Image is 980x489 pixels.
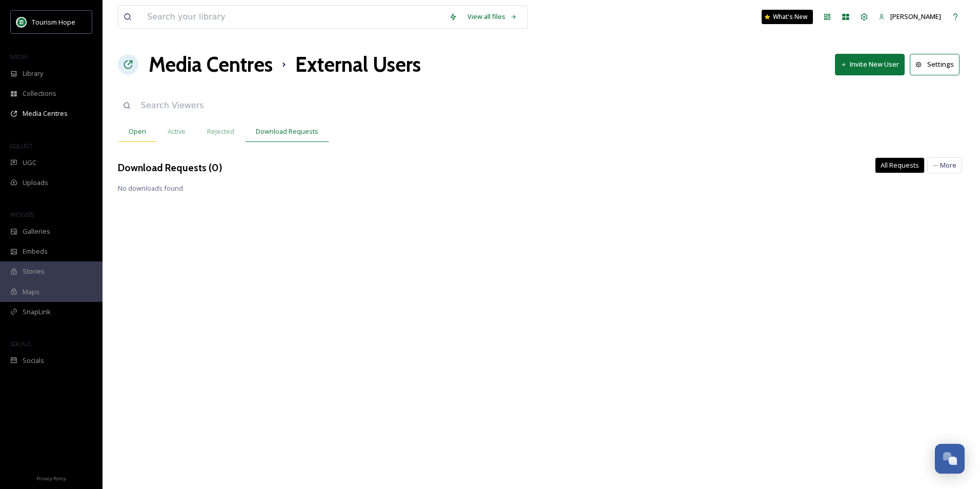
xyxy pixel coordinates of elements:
a: What's New [762,10,813,24]
input: Search Viewers [136,94,374,117]
span: SOCIALS [10,340,31,348]
span: Rejected [207,127,234,136]
span: MEDIA [10,53,28,60]
span: All Requests [881,160,919,170]
h3: Download Requests ( 0 ) [118,160,222,175]
span: Library [23,69,43,78]
span: Uploads [23,178,48,188]
span: SnapLink [23,307,51,317]
button: Open Chat [935,444,965,474]
span: No downloads found [118,184,965,193]
a: [PERSON_NAME] [873,7,946,27]
h1: External Users [295,49,421,80]
span: More [940,160,956,170]
span: Active [168,127,186,136]
span: Maps [23,287,39,297]
a: Privacy Policy [36,472,66,484]
input: Search your library [142,6,444,28]
img: logo.png [16,17,27,27]
a: Settings [910,54,965,75]
span: COLLECT [10,142,32,150]
span: Stories [23,267,45,276]
span: Open [129,127,146,136]
span: Collections [23,89,56,98]
span: Galleries [23,227,50,236]
span: Embeds [23,247,48,256]
span: [PERSON_NAME] [890,12,941,21]
a: View all files [462,7,522,27]
button: Settings [910,54,959,75]
span: Privacy Policy [36,475,66,482]
a: Media Centres [149,49,273,80]
span: Media Centres [23,109,68,118]
button: Invite New User [835,54,905,75]
span: Socials [23,356,44,365]
span: Tourism Hope [32,17,75,27]
span: UGC [23,158,36,168]
span: Download Requests [256,127,318,136]
span: WIDGETS [10,211,34,218]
